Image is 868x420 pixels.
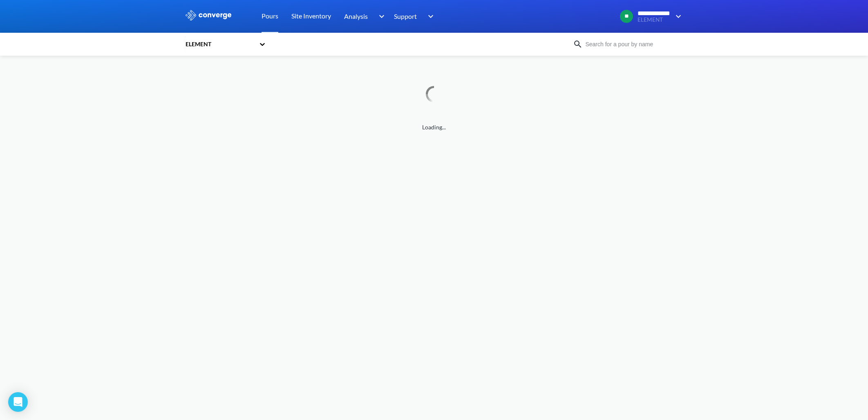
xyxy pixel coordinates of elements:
[583,40,682,49] input: Search for a pour by name
[573,39,583,49] img: icon-search.svg
[8,392,28,412] div: Open Intercom Messenger
[638,17,670,23] span: ELEMENT
[185,40,255,49] div: ELEMENT
[394,11,417,21] span: Support
[185,10,232,20] img: logo_ewhite.svg
[374,11,387,21] img: downArrow.svg
[670,11,683,21] img: downArrow.svg
[344,11,368,21] span: Analysis
[423,11,436,21] img: downArrow.svg
[185,123,683,132] span: Loading...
